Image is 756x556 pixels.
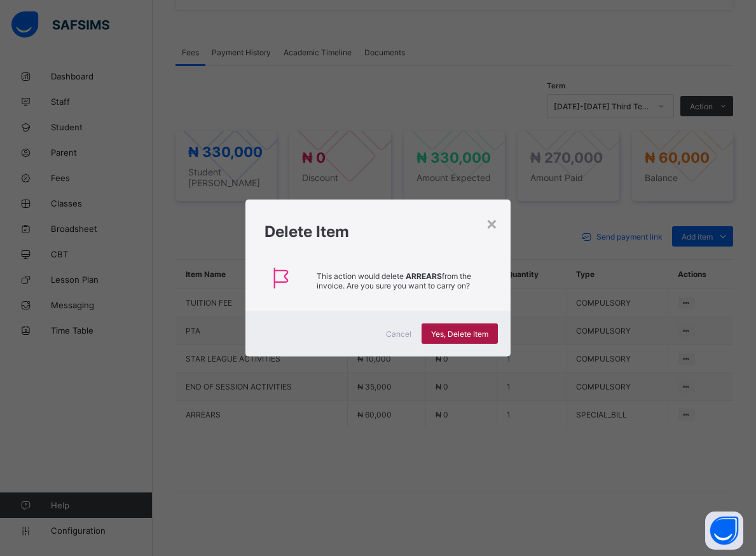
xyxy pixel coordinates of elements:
[486,212,498,234] div: ×
[406,271,442,281] strong: ARREARS
[386,329,411,339] span: Cancel
[265,222,491,241] h1: Delete Item
[705,512,743,550] button: Open asap
[431,329,488,339] span: Yes, Delete Item
[317,271,498,290] p: This action would delete from the invoice. Are you sure you want to carry on?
